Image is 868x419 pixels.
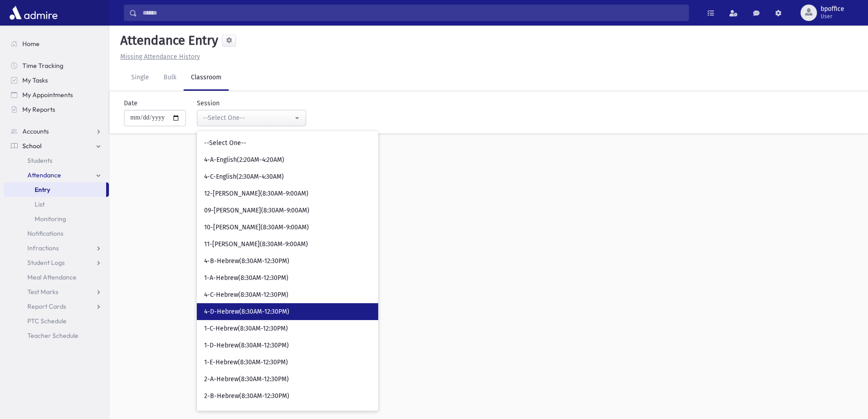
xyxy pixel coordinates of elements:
[204,223,309,232] span: 10-[PERSON_NAME](8:30AM-9:00AM)
[4,270,109,285] a: Meal Attendance
[204,324,288,333] span: 1-C-Hebrew(8:30AM-12:30PM)
[27,288,58,296] span: Test Marks
[27,244,59,252] span: Infractions
[204,375,289,384] span: 2-A-Hebrew(8:30AM-12:30PM)
[117,33,218,48] h5: Attendance Entry
[4,73,109,88] a: My Tasks
[204,139,247,148] span: --Select One--
[22,76,48,84] span: My Tasks
[4,168,109,182] a: Attendance
[4,124,109,139] a: Accounts
[4,255,109,270] a: Student Logs
[117,53,200,61] a: Missing Attendance History
[4,88,109,102] a: My Appointments
[27,302,66,310] span: Report Cards
[4,226,109,241] a: Notifications
[4,241,109,255] a: Infractions
[4,36,109,51] a: Home
[197,110,306,126] button: --Select One--
[27,171,61,179] span: Attendance
[4,285,109,299] a: Test Marks
[156,65,184,91] a: Bulk
[7,4,60,22] img: AdmirePro
[204,290,288,300] span: 4-C-Hebrew(8:30AM-12:30PM)
[204,257,289,266] span: 4-B-Hebrew(8:30AM-12:30PM)
[4,58,109,73] a: Time Tracking
[821,5,844,13] span: bpoffice
[4,139,109,153] a: School
[22,142,41,150] span: School
[120,53,200,61] u: Missing Attendance History
[22,40,40,48] span: Home
[4,197,109,212] a: List
[137,5,688,21] input: Search
[203,113,293,123] div: --Select One--
[22,127,49,135] span: Accounts
[204,392,289,401] span: 2-B-Hebrew(8:30AM-12:30PM)
[27,331,78,340] span: Teacher Schedule
[204,341,289,350] span: 1-D-Hebrew(8:30AM-12:30PM)
[4,212,109,226] a: Monitoring
[27,259,65,267] span: Student Logs
[27,273,77,281] span: Meal Attendance
[4,299,109,314] a: Report Cards
[204,155,284,165] span: 4-A-English(2:20AM-4:20AM)
[22,62,63,70] span: Time Tracking
[204,206,309,215] span: 09-[PERSON_NAME](8:30AM-9:00AM)
[197,98,220,108] label: Session
[4,182,106,197] a: Entry
[204,240,308,249] span: 11-[PERSON_NAME](8:30AM-9:00AM)
[204,358,288,367] span: 1-E-Hebrew(8:30AM-12:30PM)
[204,307,289,316] span: 4-D-Hebrew(8:30AM-12:30PM)
[204,274,288,283] span: 1-A-Hebrew(8:30AM-12:30PM)
[4,314,109,328] a: PTC Schedule
[27,156,52,165] span: Students
[124,98,138,108] label: Date
[27,229,63,238] span: Notifications
[35,186,50,194] span: Entry
[124,65,156,91] a: Single
[184,65,229,91] a: Classroom
[35,200,45,208] span: List
[4,102,109,117] a: My Reports
[4,153,109,168] a: Students
[204,172,284,181] span: 4-C-English(2:30AM-4:30AM)
[204,189,308,198] span: 12-[PERSON_NAME](8:30AM-9:00AM)
[35,215,66,223] span: Monitoring
[27,317,67,325] span: PTC Schedule
[22,105,55,114] span: My Reports
[22,91,73,99] span: My Appointments
[821,13,844,20] span: User
[4,328,109,343] a: Teacher Schedule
